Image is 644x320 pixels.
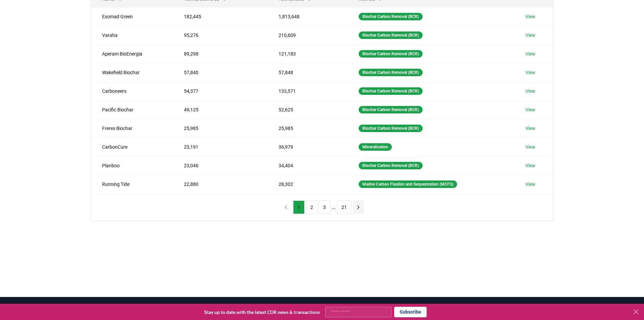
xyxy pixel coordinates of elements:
[268,26,348,44] td: 210,609
[173,63,267,82] td: 57,840
[359,69,423,76] div: Biochar Carbon Removal (BCR)
[525,13,535,20] a: View
[337,200,351,214] button: 21
[91,7,173,26] td: Exomad Green
[173,119,267,137] td: 25,985
[306,200,317,214] button: 2
[359,143,392,151] div: Mineralization
[525,181,535,188] a: View
[173,7,267,26] td: 182,445
[525,106,535,113] a: View
[268,63,348,82] td: 57,848
[173,156,267,175] td: 23,046
[173,175,267,193] td: 22,880
[319,200,330,214] button: 3
[268,82,348,100] td: 133,571
[91,119,173,137] td: Freres Biochar
[525,50,535,57] a: View
[359,87,423,95] div: Biochar Carbon Removal (BCR)
[525,125,535,132] a: View
[268,7,348,26] td: 1,813,648
[91,44,173,63] td: Aperam BioEnergia
[268,119,348,137] td: 25,985
[268,156,348,175] td: 34,404
[91,175,173,193] td: Running Tide
[91,100,173,119] td: Pacific Biochar
[525,69,535,76] a: View
[173,26,267,44] td: 95,276
[173,44,267,63] td: 89,298
[268,100,348,119] td: 52,625
[359,125,423,132] div: Biochar Carbon Removal (BCR)
[268,44,348,63] td: 121,183
[359,106,423,113] div: Biochar Carbon Removal (BCR)
[359,180,457,188] div: Marine Carbon Fixation and Sequestration (MCFS)
[525,162,535,169] a: View
[359,50,423,58] div: Biochar Carbon Removal (BCR)
[359,13,423,20] div: Biochar Carbon Removal (BCR)
[268,175,348,193] td: 28,302
[173,82,267,100] td: 54,377
[525,88,535,94] a: View
[173,100,267,119] td: 49,125
[293,200,305,214] button: 1
[268,137,348,156] td: 36,979
[173,137,267,156] td: 23,191
[91,82,173,100] td: Carboneers
[353,200,364,214] button: next page
[91,26,173,44] td: Varaha
[91,137,173,156] td: CarbonCure
[91,156,173,175] td: Planboo
[91,63,173,82] td: Wakefield Biochar
[359,162,423,169] div: Biochar Carbon Removal (BCR)
[359,31,423,39] div: Biochar Carbon Removal (BCR)
[332,203,336,211] li: ...
[525,144,535,150] a: View
[525,32,535,39] a: View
